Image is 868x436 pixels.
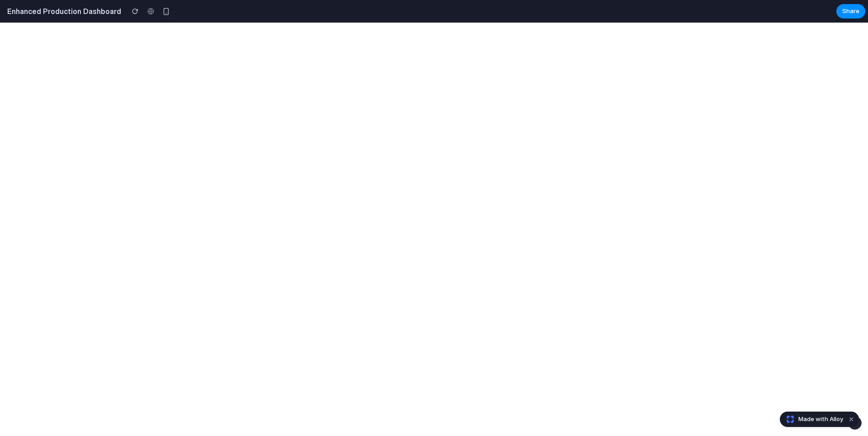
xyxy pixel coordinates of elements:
[4,6,121,17] h2: Enhanced Production Dashboard
[846,414,857,425] button: Dismiss watermark
[798,415,843,424] span: Made with Alloy
[836,4,865,19] button: Share
[842,7,859,16] span: Share
[780,415,844,424] a: Made with Alloy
